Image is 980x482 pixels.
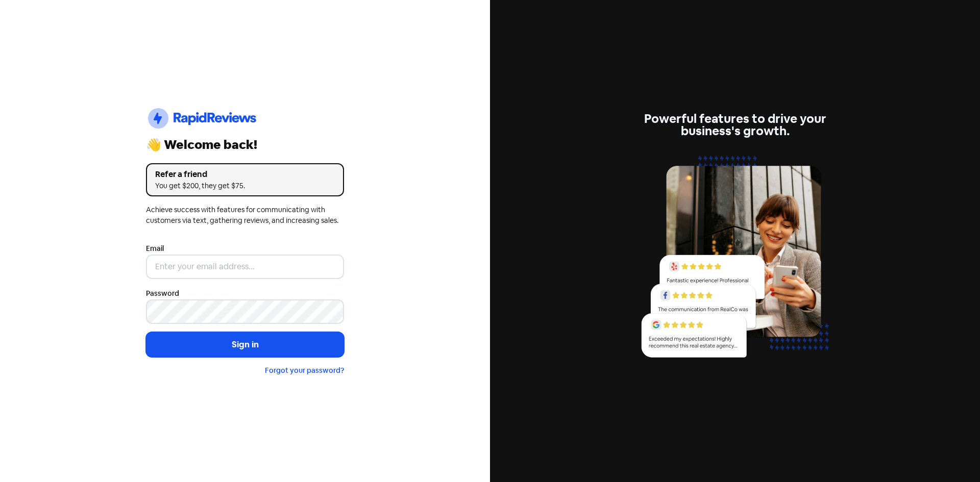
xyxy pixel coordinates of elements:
[146,139,344,151] div: 👋 Welcome back!
[265,366,344,375] a: Forgot your password?
[146,255,344,279] input: Enter your email address...
[146,243,164,254] label: Email
[636,149,834,369] img: reviews
[155,181,335,191] div: You get $200, they get $75.
[146,332,344,358] button: Sign in
[155,168,335,181] div: Refer a friend
[146,288,179,299] label: Password
[636,113,834,137] div: Powerful features to drive your business's growth.
[146,205,344,226] div: Achieve success with features for communicating with customers via text, gathering reviews, and i...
